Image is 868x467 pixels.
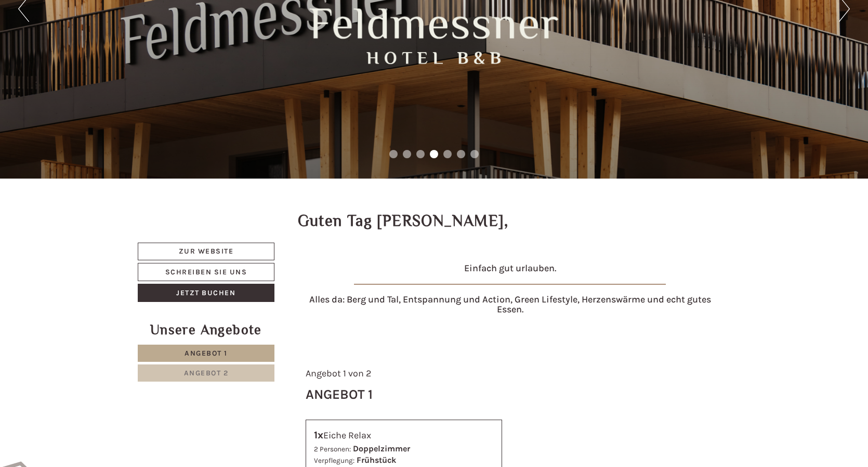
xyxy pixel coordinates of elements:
[306,368,371,379] span: Angebot 1 von 2
[138,320,274,339] div: Unsere Angebote
[306,295,715,315] h4: Alles da: Berg und Tal, Entspannung und Action, Green Lifestyle, Herzenswärme und echt gutes Essen.
[138,263,274,281] a: Schreiben Sie uns
[184,369,229,377] span: Angebot 2
[306,385,373,404] div: Angebot 1
[314,457,354,464] small: Verpflegung:
[353,444,410,453] b: Doppelzimmer
[306,263,715,274] h4: Einfach gut urlauben.
[138,243,274,260] a: Zur Website
[8,28,174,60] div: Guten Tag, wie können wir Ihnen helfen?
[314,445,351,453] small: 2 Personen:
[138,284,274,302] a: Jetzt buchen
[354,284,666,285] img: image
[16,30,169,39] div: Hotel B&B Feldmessner
[185,349,228,358] span: Angebot 1
[343,274,409,293] button: Senden
[298,212,509,230] h1: Guten Tag [PERSON_NAME],
[314,428,494,443] div: Eiche Relax
[180,8,229,26] div: Dienstag
[357,455,396,465] b: Frühstück
[314,429,323,441] b: 1x
[16,51,169,58] small: 14:48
